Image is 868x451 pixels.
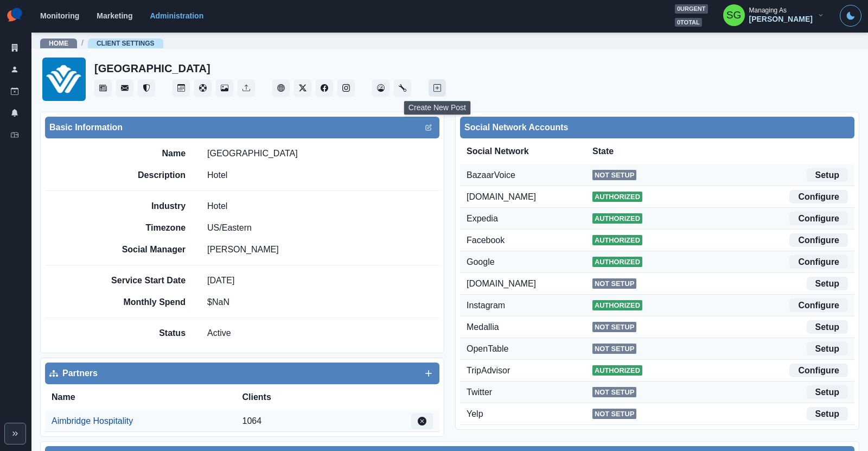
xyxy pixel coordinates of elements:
a: Marketing [97,11,132,20]
div: Yelp [467,408,592,421]
div: OpenTable [467,342,592,355]
span: Authorized [592,300,642,310]
div: Sarah Gleason [726,2,742,28]
a: Inbox [4,126,25,143]
span: Not Setup [592,322,636,332]
div: [PERSON_NAME] [749,15,813,24]
div: Instagram [467,299,592,312]
a: Users [4,61,25,78]
button: Client Website [272,79,290,97]
button: Edit [422,121,435,134]
span: Authorized [592,365,642,376]
div: Twitter [467,386,592,399]
span: Authorized [592,235,642,245]
div: Google [467,256,592,269]
button: Reviews [138,79,155,97]
a: Configure [789,212,848,225]
h2: Industry [104,201,186,211]
button: Administration [394,79,411,97]
a: Setup [807,407,848,421]
h2: Timezone [104,223,186,233]
button: Stream [94,79,112,97]
h2: Status [104,328,186,338]
a: Setup [807,168,848,182]
div: BazaarVoice [467,169,592,182]
p: Active [207,327,231,340]
div: Medallia [467,321,592,334]
a: Draft Posts [4,82,25,100]
span: Authorized [592,257,642,267]
a: Home [49,40,68,47]
img: 112679128489585 [42,58,86,101]
div: Managing As [749,7,787,14]
div: Name [52,391,242,404]
span: Not Setup [592,278,636,289]
div: Basic Information [49,121,435,134]
div: Expedia [467,212,592,225]
a: Post Schedule [173,79,190,97]
div: 1064 [242,415,412,428]
button: Media Library [216,79,233,97]
a: Client Settings [97,40,155,47]
h2: Service Start Date [104,275,186,285]
a: Configure [789,364,848,377]
a: Configure [789,298,848,312]
div: Partners [49,367,435,380]
button: Create New Post [429,79,446,97]
span: 0 urgent [675,4,708,14]
p: [GEOGRAPHIC_DATA] [207,147,298,160]
p: $ NaN [207,296,229,309]
div: Social Network [467,145,592,158]
a: Setup [807,277,848,290]
button: Twitter [294,79,311,97]
p: [DATE] [207,274,234,287]
p: [PERSON_NAME] [207,243,279,256]
div: [DOMAIN_NAME] [467,190,592,204]
a: Monitoring [40,11,79,20]
h2: Description [104,170,186,180]
span: / [81,37,84,49]
span: Not Setup [592,170,636,180]
button: Content Pool [194,79,212,97]
div: TripAdvisor [467,364,592,377]
span: Authorized [592,192,642,202]
button: Instagram [337,79,355,97]
h2: Monthly Spend [104,297,186,307]
div: State [592,145,720,158]
span: 0 total [675,18,702,27]
button: Dashboard [372,79,390,97]
div: [DOMAIN_NAME] [467,277,592,290]
h2: Social Manager [104,244,186,255]
button: Uploads [238,79,255,97]
span: Not Setup [592,409,636,419]
div: Facebook [467,234,592,247]
button: Add [422,367,435,380]
p: Hotel [207,200,227,213]
h2: [GEOGRAPHIC_DATA] [94,62,210,75]
button: Toggle Mode [840,5,861,27]
p: US/Eastern [207,221,252,234]
h2: Name [104,148,186,158]
a: Aimbridge Hospitality [52,415,133,428]
a: Setup [807,320,848,334]
a: Setup [807,342,848,355]
a: Administration [150,11,203,20]
a: Configure [789,255,848,269]
button: Managing As[PERSON_NAME] [714,4,833,26]
button: Messages [116,79,133,97]
a: Configure [789,190,848,204]
a: Notifications [4,104,25,122]
div: Social Network Accounts [464,121,850,134]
